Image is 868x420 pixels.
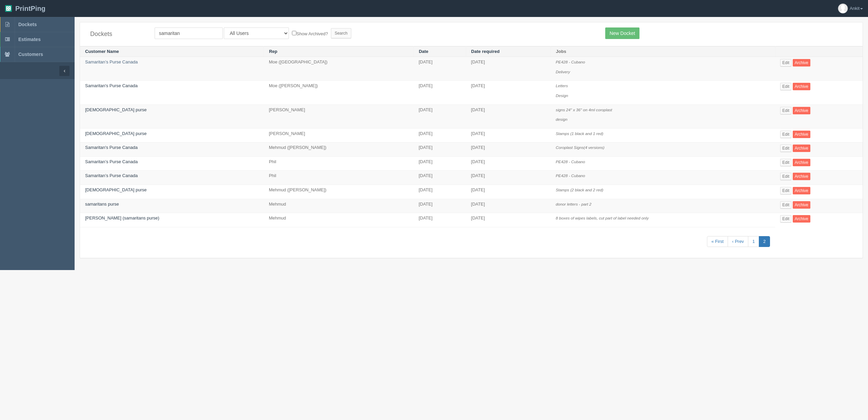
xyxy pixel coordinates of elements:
[466,199,551,213] td: [DATE]
[466,57,551,81] td: [DATE]
[793,131,810,138] a: Archive
[793,145,810,152] a: Archive
[85,131,147,136] a: [DEMOGRAPHIC_DATA] purse
[728,236,748,247] a: ‹ Prev
[85,202,119,207] a: samaritans purse
[556,117,567,121] i: design
[269,49,277,54] a: Rep
[18,37,41,42] span: Estimates
[264,171,414,185] td: Phil
[556,60,585,64] i: PE428 - Cubano
[414,213,466,227] td: [DATE]
[707,236,728,247] a: « First
[793,159,810,166] a: Archive
[780,173,791,180] a: Edit
[85,49,119,54] a: Customer Name
[264,81,414,104] td: Moe ([PERSON_NAME])
[331,28,351,38] input: Search
[466,81,551,104] td: [DATE]
[18,22,37,27] span: Dockets
[556,131,603,136] i: Stamps (1 black and 1 red)
[466,128,551,142] td: [DATE]
[85,159,138,164] a: Samaritan’s Purse Canada
[414,57,466,81] td: [DATE]
[85,107,147,112] a: [DEMOGRAPHIC_DATA] purse
[419,49,428,54] a: Date
[556,83,568,88] i: Letters
[556,108,612,112] i: signs 24" x 36" on 4ml coroplast
[466,171,551,185] td: [DATE]
[264,128,414,142] td: [PERSON_NAME]
[556,70,570,74] i: Delivery
[85,173,138,178] a: Samaritan’s Purse Canada
[556,216,649,220] i: 8 boxes of wipes labels, cut part of label needed only
[18,52,43,57] span: Customers
[556,159,585,164] i: PE428 - Cubano
[264,185,414,199] td: Mehmud ([PERSON_NAME])
[90,31,144,38] h4: Dockets
[264,142,414,157] td: Mehmud ([PERSON_NAME])
[264,213,414,227] td: Mehmud
[414,185,466,199] td: [DATE]
[793,173,810,180] a: Archive
[264,57,414,81] td: Moe ([GEOGRAPHIC_DATA])
[466,185,551,199] td: [DATE]
[466,156,551,171] td: [DATE]
[414,81,466,104] td: [DATE]
[780,187,791,194] a: Edit
[466,104,551,128] td: [DATE]
[780,83,791,90] a: Edit
[556,173,585,178] i: PE428 - Cubano
[155,27,223,39] input: Customer Name
[793,107,810,114] a: Archive
[414,199,466,213] td: [DATE]
[85,59,138,64] a: Samaritan’s Purse Canada
[780,201,791,209] a: Edit
[556,188,603,192] i: Stamps (2 black and 2 red)
[5,5,12,12] img: logo-3e63b451c926e2ac314895c53de4908e5d424f24456219fb08d385ab2e579770.png
[780,59,791,66] a: Edit
[556,202,591,206] i: donor letters - part 2
[292,30,328,37] label: Show Archived?
[466,142,551,157] td: [DATE]
[85,215,159,221] a: [PERSON_NAME] (samaritans purse)
[759,236,770,247] a: 2
[414,142,466,157] td: [DATE]
[414,171,466,185] td: [DATE]
[793,187,810,194] a: Archive
[793,59,810,66] a: Archive
[793,83,810,90] a: Archive
[264,199,414,213] td: Mehmud
[556,93,568,98] i: Design
[414,104,466,128] td: [DATE]
[85,83,138,88] a: Samaritan's Purse Canada
[85,145,138,150] a: Samaritan's Purse Canada
[471,49,500,54] a: Date required
[551,46,775,57] th: Jobs
[780,159,791,166] a: Edit
[414,156,466,171] td: [DATE]
[264,104,414,128] td: [PERSON_NAME]
[780,107,791,114] a: Edit
[780,145,791,152] a: Edit
[466,213,551,227] td: [DATE]
[414,128,466,142] td: [DATE]
[292,31,296,35] input: Show Archived?
[605,27,639,39] a: New Docket
[264,156,414,171] td: Phil
[793,215,810,223] a: Archive
[748,236,759,247] a: 1
[780,131,791,138] a: Edit
[556,145,605,150] i: Coroplast Signs(4 versions)
[780,215,791,223] a: Edit
[85,187,147,192] a: [DEMOGRAPHIC_DATA] purse
[793,201,810,209] a: Archive
[838,4,848,13] img: avatar_default-7531ab5dedf162e01f1e0bb0964e6a185e93c5c22dfe317fb01d7f8cd2b1632c.jpg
